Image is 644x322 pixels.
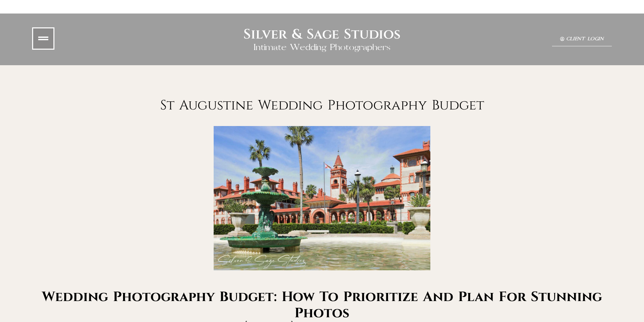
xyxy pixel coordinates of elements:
h1: St Augustine Wedding Photography Budget [13,97,631,114]
h2: Intimate Wedding Photographers [254,43,391,52]
a: Client Login [552,32,612,46]
h2: Wedding Photography Budget: How to Prioritize and Plan for Stunning Photos [13,289,631,321]
h2: Silver & Sage Studios [243,26,401,43]
img: St Augustine Wedding Photography Budget 1 [214,126,430,270]
span: Client Login [566,36,604,42]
